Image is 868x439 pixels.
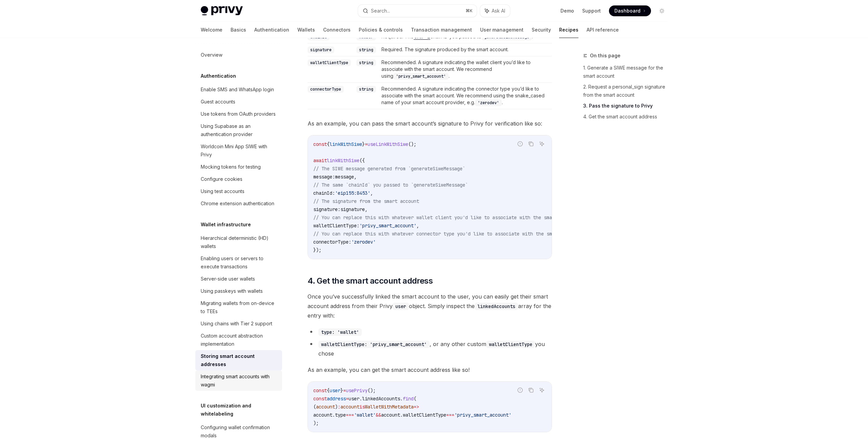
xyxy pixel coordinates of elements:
span: && [376,412,381,418]
span: } [340,387,343,394]
div: Using passkeys with wallets [201,287,263,295]
span: ({ [359,157,365,164]
a: Server-side user wallets [195,273,282,285]
span: message [335,174,354,180]
code: walletClientType [486,341,535,348]
a: Chrome extension authentication [195,197,282,210]
span: 'zerodev' [351,239,376,245]
span: }); [313,247,321,253]
div: Use tokens from OAuth providers [201,110,276,118]
a: Authentication [254,22,289,38]
span: useLinkWithSiwe [368,141,408,147]
div: Overview [201,51,222,59]
a: Hierarchical deterministic (HD) wallets [195,232,282,252]
a: 4. Get the smart account address [583,111,673,122]
a: 1. Generate a SIWE message for the smart account [583,62,673,81]
a: Enable SMS and WhatsApp login [195,83,282,96]
div: Using chains with Tier 2 support [201,320,272,328]
td: Recommended. A signature indicating the connector type you’d like to associate with the smart acc... [379,83,552,109]
span: type [335,412,346,418]
span: account [316,404,335,410]
li: , or any other custom you chose [308,339,552,358]
span: const [313,387,327,394]
h5: Authentication [201,72,236,80]
a: Integrating smart accounts with wagmi [195,370,282,391]
span: account [381,412,400,418]
a: API reference [587,22,619,38]
h5: Wallet infrastructure [201,221,251,229]
div: Worldcoin Mini App SIWE with Privy [201,142,278,159]
button: Ask AI [537,139,546,148]
a: Using test accounts [195,185,282,197]
span: 'wallet' [354,412,376,418]
a: Demo [560,7,574,14]
span: 'eip155:8453' [335,190,370,196]
a: Using passkeys with wallets [195,285,282,297]
span: (); [368,387,376,394]
span: ( [414,396,416,402]
span: , [354,174,357,180]
span: // The same `chainId` you passed to `generateSiweMessage` [313,182,468,188]
div: Migrating wallets from on-device to TEEs [201,299,278,316]
span: address [327,396,346,402]
code: type: 'wallet' [318,328,362,336]
span: WalletWithMetadata [365,404,414,410]
div: Enable SMS and WhatsApp login [201,85,274,94]
span: ) [335,404,338,410]
div: Chrome extension authentication [201,199,274,208]
span: As an example, you can pass the smart account’s signature to Privy for verification like so: [308,119,552,128]
span: ( [313,404,316,410]
span: // You can replace this with whatever connector type you'd like to associate with the smart account [313,231,582,237]
code: user [393,303,409,310]
button: Ask AI [537,386,546,395]
td: Recommended. A signature indicating the wallet client you’d like to associate with the smart acco... [379,56,552,83]
code: string [356,46,376,53]
span: user [330,387,340,394]
code: linkedAccounts [475,303,518,310]
span: (); [408,141,416,147]
a: Support [582,7,601,14]
div: Storing smart account addresses [201,352,278,368]
span: 'privy_smart_account' [359,223,416,229]
span: , [416,223,419,229]
span: Ask AI [492,7,505,14]
span: linkWithSiwe [330,141,362,147]
a: Enabling users or servers to execute transactions [195,252,282,273]
div: Using test accounts [201,187,244,195]
span: await [313,157,327,164]
a: Configure cookies [195,173,282,185]
div: Integrating smart accounts with wagmi [201,373,278,389]
a: 3. Pass the signature to Privy [583,100,673,111]
code: 'privy_smart_account' [393,73,449,80]
span: walletClientType: [313,223,359,229]
code: string [356,59,376,66]
span: ); [313,420,319,426]
span: , [365,206,368,212]
a: Dashboard [609,5,651,16]
button: Search...⌘K [358,5,477,17]
span: find [403,396,414,402]
a: Custom account abstraction implementation [195,330,282,350]
a: Policies & controls [359,22,403,38]
div: Custom account abstraction implementation [201,332,278,348]
a: User management [480,22,524,38]
span: As an example, you can get the smart account address like so! [308,365,552,375]
button: Ask AI [480,5,510,17]
span: connectorType: [313,239,351,245]
span: => [414,404,419,410]
span: walletClientType [403,412,446,418]
a: Guest accounts [195,96,282,108]
a: Recipes [559,22,578,38]
a: Connectors [323,22,351,38]
span: , [370,190,373,196]
a: Using Supabase as an authentication provider [195,120,282,140]
span: account [313,412,332,418]
code: 'zerodev' [475,99,502,106]
code: signature [308,46,334,53]
a: Welcome [201,22,222,38]
button: Copy the contents from the code block [527,139,535,148]
span: . [400,412,403,418]
span: { [327,141,330,147]
span: = [365,141,368,147]
div: Enabling users or servers to execute transactions [201,254,278,271]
